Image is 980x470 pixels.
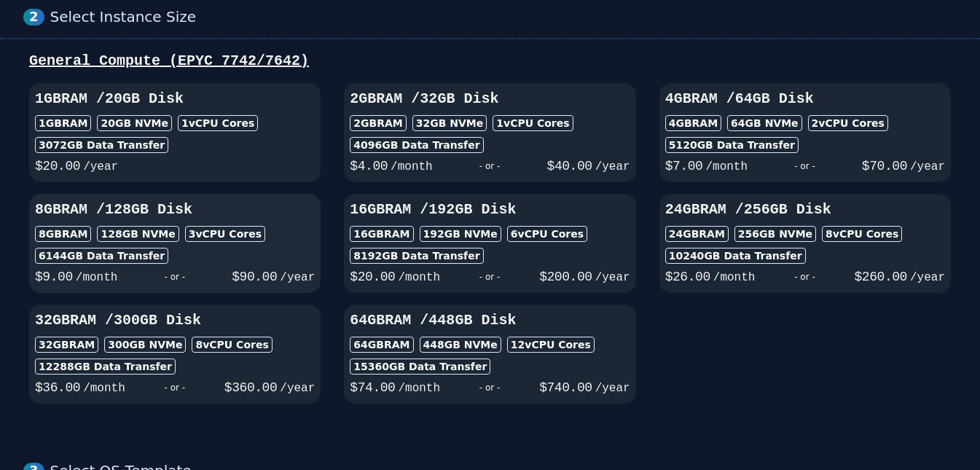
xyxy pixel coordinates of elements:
div: 6144 GB Data Transfer [35,248,168,264]
div: 16GB RAM [350,226,413,242]
div: 128 GB NVMe [97,226,179,242]
span: /month [398,382,440,395]
div: 15360 GB Data Transfer [350,359,490,375]
span: $ 260.00 [855,270,907,284]
div: 2 [23,9,44,26]
div: 192 GB NVMe [420,226,501,242]
span: /year [83,160,118,173]
div: 64 GB NVMe [727,115,802,131]
div: 5120 GB Data Transfer [665,137,799,153]
span: $ 26.00 [665,270,710,284]
span: $ 70.00 [862,159,907,173]
div: - or - [125,377,224,398]
div: 3 vCPU Cores [185,226,265,242]
div: 20 GB NVMe [97,115,172,131]
div: 10240 GB Data Transfer [665,248,806,264]
h3: 64GB RAM / 448 GB Disk [350,310,630,331]
button: 2GBRAM /32GB Disk2GBRAM32GB NVMe1vCPU Cores4096GB Data Transfer$4.00/month- or -$40.00/year [344,83,635,182]
button: 16GBRAM /192GB Disk16GBRAM192GB NVMe6vCPU Cores8192GB Data Transfer$20.00/month- or -$200.00/year [344,194,635,293]
h3: 8GB RAM / 128 GB Disk [35,200,315,220]
span: /year [595,160,630,173]
div: - or - [440,267,539,287]
span: /month [705,160,748,173]
span: $ 74.00 [350,380,395,395]
div: 6 vCPU Cores [507,226,587,242]
button: 8GBRAM /128GB Disk8GBRAM128GB NVMe3vCPU Cores6144GB Data Transfer$9.00/month- or -$90.00/year [29,194,321,293]
div: - or - [755,267,854,287]
span: $ 200.00 [539,270,592,284]
h3: 32GB RAM / 300 GB Disk [35,310,315,331]
button: 4GBRAM /64GB Disk4GBRAM64GB NVMe2vCPU Cores5120GB Data Transfer$7.00/month- or -$70.00/year [659,83,951,182]
div: 8 vCPU Cores [192,337,272,353]
div: 448 GB NVMe [420,337,501,353]
span: $ 90.00 [232,270,277,284]
span: $ 740.00 [539,380,592,395]
span: $ 360.00 [224,380,277,395]
div: 32 GB NVMe [412,115,487,131]
span: /year [910,271,945,284]
span: /year [595,271,630,284]
span: $ 7.00 [665,159,703,173]
h3: 16GB RAM / 192 GB Disk [350,200,630,220]
div: General Compute (EPYC 7742/7642) [23,51,957,71]
div: 24GB RAM [665,226,729,242]
span: /month [398,271,440,284]
div: - or - [433,156,547,176]
div: 64GB RAM [350,337,413,353]
div: 1GB RAM [35,115,91,131]
div: 2 vCPU Cores [808,115,888,131]
button: 64GBRAM /448GB Disk64GBRAM448GB NVMe12vCPU Cores15360GB Data Transfer$74.00/month- or -$740.00/year [344,305,635,404]
div: 12288 GB Data Transfer [35,359,176,375]
div: 3072 GB Data Transfer [35,137,168,153]
span: /year [280,382,315,395]
div: 4096 GB Data Transfer [350,137,483,153]
div: 12 vCPU Cores [507,337,595,353]
div: 8 vCPU Cores [822,226,902,242]
h3: 24GB RAM / 256 GB Disk [665,200,945,220]
div: 32GB RAM [35,337,98,353]
span: $ 40.00 [547,159,592,173]
div: - or - [748,156,862,176]
span: $ 20.00 [350,270,395,284]
span: $ 9.00 [35,270,73,284]
div: Select Instance Size [50,8,957,26]
div: - or - [117,267,232,287]
div: 1 vCPU Cores [178,115,258,131]
div: 8GB RAM [35,226,91,242]
span: /month [76,271,118,284]
button: 24GBRAM /256GB Disk24GBRAM256GB NVMe8vCPU Cores10240GB Data Transfer$26.00/month- or -$260.00/year [659,194,951,293]
div: 300 GB NVMe [104,337,186,353]
div: 2GB RAM [350,115,406,131]
h3: 1GB RAM / 20 GB Disk [35,89,315,109]
span: $ 36.00 [35,380,80,395]
div: 8192 GB Data Transfer [350,248,483,264]
span: /year [910,160,945,173]
h3: 4GB RAM / 64 GB Disk [665,89,945,109]
div: 1 vCPU Cores [493,115,573,131]
div: 256 GB NVMe [734,226,816,242]
button: 1GBRAM /20GB Disk1GBRAM20GB NVMe1vCPU Cores3072GB Data Transfer$20.00/year [29,83,321,182]
span: /month [713,271,756,284]
div: 4GB RAM [665,115,721,131]
span: /month [83,382,125,395]
div: - or - [440,377,539,398]
span: /year [280,271,315,284]
span: /month [391,160,433,173]
h3: 2GB RAM / 32 GB Disk [350,89,630,109]
span: $ 4.00 [350,159,388,173]
span: $ 20.00 [35,159,80,173]
span: /year [595,382,630,395]
button: 32GBRAM /300GB Disk32GBRAM300GB NVMe8vCPU Cores12288GB Data Transfer$36.00/month- or -$360.00/year [29,305,321,404]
